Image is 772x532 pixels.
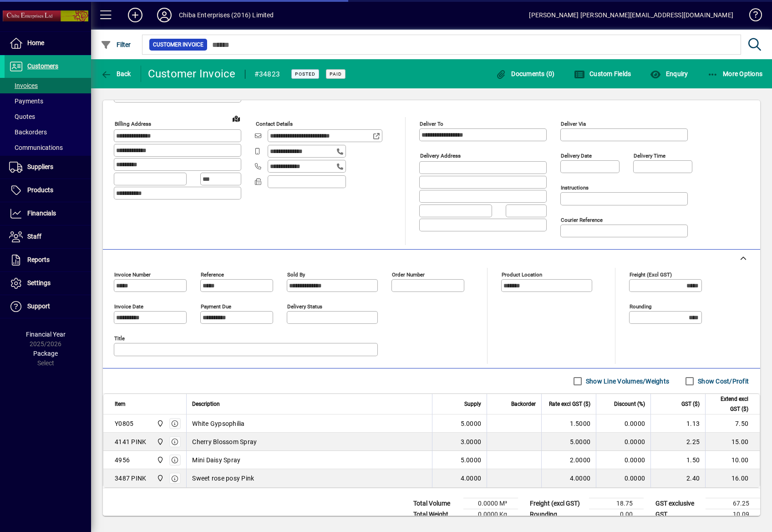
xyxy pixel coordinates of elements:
span: Mini Daisy Spray [192,455,240,465]
span: Custom Fields [574,70,631,77]
div: #34823 [254,67,280,82]
mat-label: Deliver To [420,121,443,127]
span: GST ($) [681,399,700,409]
td: Rounding [525,509,589,520]
a: Support [5,295,91,318]
span: Documents (0) [496,70,555,77]
span: Backorder [511,399,536,409]
span: Extend excl GST ($) [711,394,748,414]
span: Posted [295,71,315,77]
span: 4.0000 [461,474,482,483]
span: Central [154,455,165,465]
div: 5.0000 [547,437,590,446]
a: Suppliers [5,156,91,179]
td: Freight (excl GST) [525,498,589,509]
td: 67.25 [706,498,760,509]
button: Documents (0) [493,66,557,82]
a: Financials [5,202,91,225]
mat-label: Invoice number [114,271,151,278]
span: Discount (%) [614,399,645,409]
span: 5.0000 [461,419,482,428]
button: Custom Fields [572,66,634,82]
td: GST [651,509,706,520]
span: Description [192,399,220,409]
td: 10.00 [705,451,760,469]
td: Total Weight [409,509,463,520]
mat-label: Deliver via [561,121,586,127]
a: Communications [5,140,91,155]
td: 2.25 [650,433,705,451]
span: White Gypsophilia [192,419,244,428]
span: Payments [9,97,43,105]
button: Add [121,7,150,23]
div: 4141 PINK [115,437,146,446]
a: View on map [229,111,244,126]
span: Filter [101,41,131,48]
td: 18.75 [589,498,644,509]
span: Enquiry [650,70,688,77]
label: Show Cost/Profit [696,377,749,386]
label: Show Line Volumes/Weights [584,377,669,386]
td: 0.0000 [596,433,650,451]
span: Quotes [9,113,35,120]
td: 0.0000 [596,414,650,433]
a: Staff [5,225,91,248]
span: Paid [330,71,342,77]
span: Staff [27,233,41,240]
mat-label: Payment due [201,303,231,310]
span: Central [154,437,165,447]
span: Backorders [9,128,47,136]
a: Products [5,179,91,202]
td: 1.50 [650,451,705,469]
span: Cherry Blossom Spray [192,437,257,446]
span: 3.0000 [461,437,482,446]
div: 4956 [115,455,130,465]
span: Package [33,350,58,357]
button: More Options [705,66,765,82]
span: Suppliers [27,163,53,170]
mat-label: Order number [392,271,425,278]
span: Central [154,419,165,429]
span: Supply [464,399,481,409]
a: Backorders [5,124,91,140]
mat-label: Title [114,335,125,342]
button: Enquiry [648,66,690,82]
td: 0.0000 [596,451,650,469]
a: Invoices [5,78,91,93]
button: Filter [98,36,133,53]
span: Communications [9,144,63,151]
mat-label: Instructions [561,184,589,191]
span: Financials [27,210,56,217]
mat-label: Delivery date [561,153,592,159]
td: 0.0000 Kg [463,509,518,520]
td: GST exclusive [651,498,706,509]
mat-label: Courier Reference [561,217,603,223]
app-page-header-button: Back [91,66,141,82]
a: Settings [5,272,91,295]
td: 2.40 [650,469,705,487]
div: 1.5000 [547,419,590,428]
div: 4.0000 [547,474,590,483]
mat-label: Sold by [287,271,305,278]
mat-label: Reference [201,271,224,278]
span: 5.0000 [461,455,482,465]
td: 15.00 [705,433,760,451]
td: 0.00 [589,509,644,520]
td: 0.0000 M³ [463,498,518,509]
mat-label: Delivery status [287,303,322,310]
a: Reports [5,249,91,271]
span: Support [27,302,50,310]
span: Customers [27,62,58,70]
button: Back [98,66,133,82]
a: Payments [5,93,91,109]
div: Chiba Enterprises (2016) Limited [179,8,274,22]
div: Y0805 [115,419,133,428]
mat-label: Rounding [630,303,651,310]
mat-label: Delivery time [634,153,665,159]
a: Quotes [5,109,91,124]
span: Home [27,39,44,46]
td: 10.09 [706,509,760,520]
td: 0.0000 [596,469,650,487]
div: 3487 PINK [115,474,146,483]
span: Central [154,473,165,483]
